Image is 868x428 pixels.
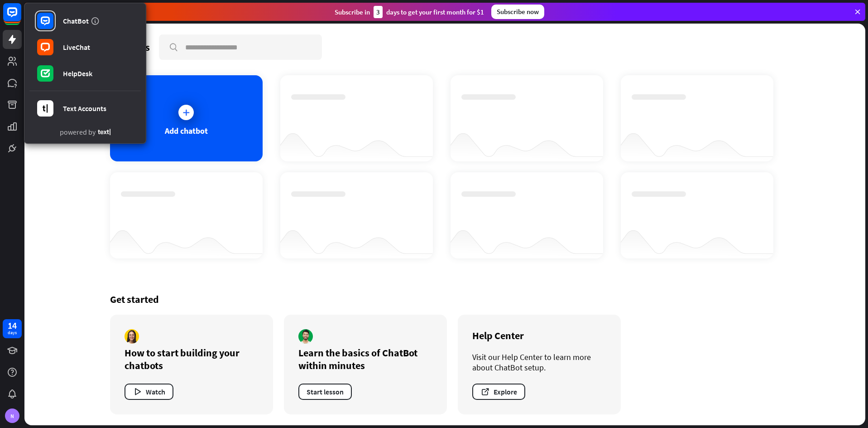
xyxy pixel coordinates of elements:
img: author [125,329,139,344]
button: Open LiveChat chat widget [7,4,34,31]
div: Visit our Help Center to learn more about ChatBot setup. [472,352,606,373]
div: How to start building your chatbots [125,346,259,372]
button: Start lesson [298,384,352,400]
button: Explore [472,384,525,400]
div: days [8,330,17,336]
div: 3 [374,6,383,18]
img: author [298,329,313,344]
div: Get started [110,293,780,306]
button: Watch [125,384,173,400]
div: N [5,409,19,423]
div: Subscribe in days to get your first month for $1 [335,6,484,18]
div: Add chatbot [165,126,208,136]
div: Subscribe now [491,5,544,19]
div: Learn the basics of ChatBot within minutes [298,346,432,372]
div: Help Center [472,329,606,342]
div: 14 [8,321,17,330]
a: 14 days [3,319,22,338]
